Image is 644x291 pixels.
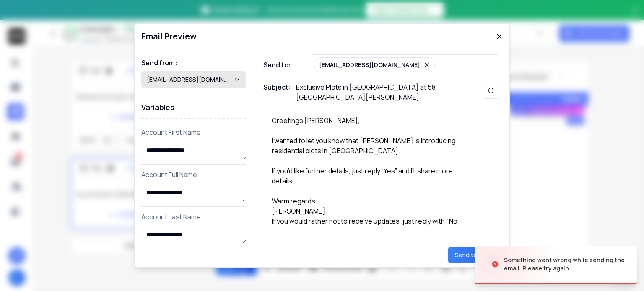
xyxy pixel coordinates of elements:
p: Account Full Name [141,170,246,180]
h1: Variables [141,96,246,119]
h1: Email Preview [141,31,197,42]
div: Something went wrong while sending the email. Please try again. [504,256,627,273]
p: [EMAIL_ADDRESS][DOMAIN_NAME] [319,61,420,69]
button: Send test email [448,247,506,263]
p: [EMAIL_ADDRESS][DOMAIN_NAME] [147,75,234,84]
div: Greetings [PERSON_NAME], I wanted to let you know that [PERSON_NAME] is introducing residential p... [263,107,473,228]
p: Account First Name [141,127,246,137]
h1: Send to: [263,60,297,70]
h1: Send from: [141,58,246,68]
img: image [475,242,558,287]
p: Account Last Name [141,212,246,222]
p: Exclusive Plots in [GEOGRAPHIC_DATA] at 58 [GEOGRAPHIC_DATA][PERSON_NAME] [296,82,464,102]
h1: Subject: [263,82,291,102]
